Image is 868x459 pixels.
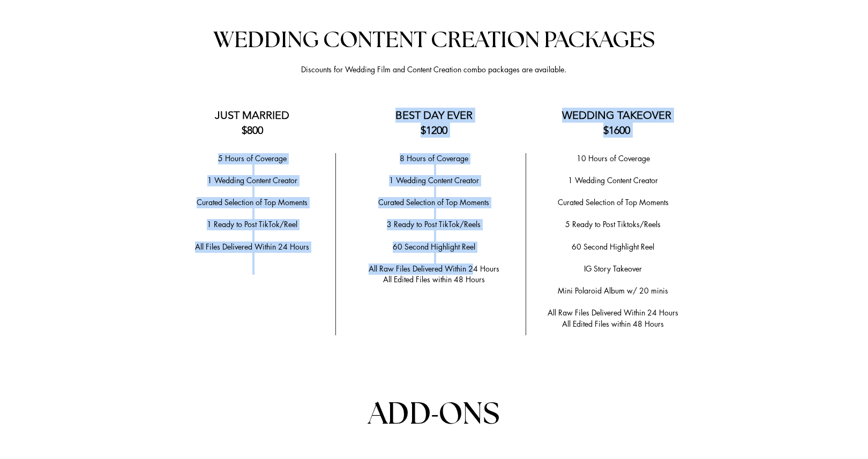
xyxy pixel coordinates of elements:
span: WEDDING TAKEOVER $1600 [562,109,671,137]
span: 1 Wedding Content Creator [389,175,479,185]
span: IG Story Takeover [584,264,642,274]
span: 60 Second Highlight Reel [572,242,654,252]
span: 3 Ready to Post TikTok/Reels [387,219,481,229]
span: ​Curated Selection of Top Moments [378,197,489,207]
span: All Raw Files Delivered Within 24 Hours [369,264,499,274]
span: Discounts for Wedding Film and Content Creation combo packages are available. [301,64,566,74]
span: WEDDING CONTENT CREATION PACKAGES [213,29,655,51]
span: ONS [438,400,499,430]
span: 1 Wedding Content Creator [568,175,658,185]
span: 1 Ready to Post TikTok/Reel [207,219,297,229]
span: $800 [242,124,263,137]
span: ADD [368,400,431,430]
span: 10 Hours of Coverage [577,153,650,163]
span: 5 Ready to Post Tiktoks/Reels [565,219,661,229]
span: 5 Hours of Coverage [218,153,287,163]
span: JUST MARRIED [215,109,289,122]
span: Curated Selection of Top Moments [558,197,669,207]
span: BEST DAY EVER $1200 [395,109,473,137]
span: - [431,394,438,431]
span: Mini Polaroid Album w/ 20 minis [558,285,668,296]
span: All Edited Files within 48 Hours [562,319,664,329]
span: All Edited Files within 48 Hours [383,274,485,284]
span: All Raw Files Delivered Within 24 Hours [548,307,678,318]
span: 8 Hours of Coverage [400,153,468,163]
span: 1 Wedding Content Creator [207,175,297,185]
span: All Files Delivered Within 24 Hours [195,242,309,252]
span: 60 Second Highlight Reel [393,242,475,252]
span: ​Curated Selection of Top Moments [197,197,308,207]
